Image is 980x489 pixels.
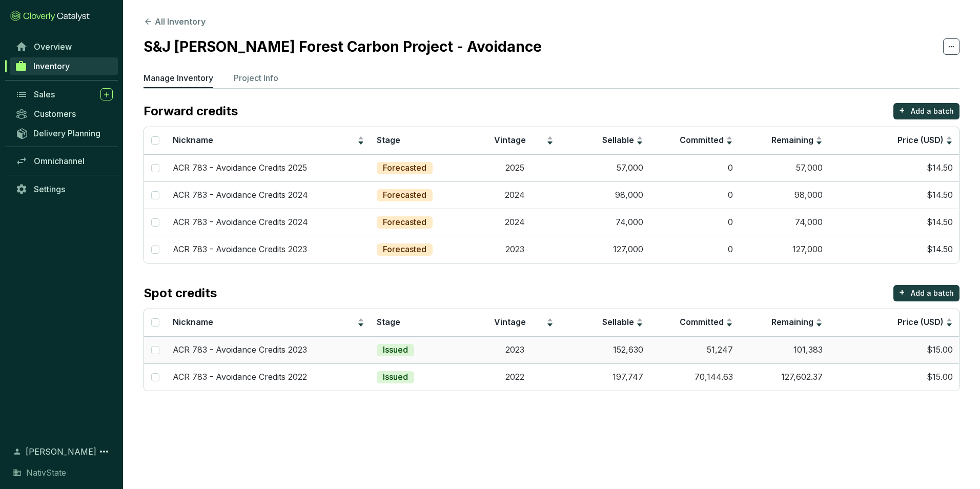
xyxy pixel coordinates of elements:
span: NativState [26,466,66,479]
p: ACR 783 - Avoidance Credits 2023 [173,344,307,356]
td: 127,000 [739,236,829,263]
span: Customers [34,109,76,119]
th: Stage [371,127,470,154]
td: 98,000 [560,181,649,209]
p: ACR 783 - Avoidance Credits 2023 [173,244,307,255]
td: 51,247 [649,336,739,363]
p: Spot credits [144,285,217,301]
td: $14.50 [829,209,959,236]
p: Add a batch [911,288,954,298]
td: $15.00 [829,363,959,391]
a: Customers [10,105,118,123]
td: 2024 [470,181,560,209]
td: 127,000 [560,236,649,263]
td: 2024 [470,209,560,236]
span: Nickname [173,317,213,327]
td: 74,000 [739,209,829,236]
td: 74,000 [560,209,649,236]
p: Manage Inventory [144,72,213,84]
td: 2023 [470,236,560,263]
span: Price (USD) [897,317,944,327]
td: $14.50 [829,236,959,263]
p: Forecasted [383,190,426,201]
p: ACR 783 - Avoidance Credits 2024 [173,217,308,228]
p: Issued [383,344,408,356]
td: 197,747 [560,363,649,391]
span: Overview [34,42,72,52]
td: 152,630 [560,336,649,363]
span: Inventory [33,61,70,71]
button: All Inventory [144,15,206,28]
p: Add a batch [911,106,954,116]
span: Delivery Planning [33,128,100,138]
span: Sellable [602,317,634,327]
p: + [899,103,905,117]
h2: S&J [PERSON_NAME] Forest Carbon Project - Avoidance [144,36,542,57]
span: Remaining [771,135,813,145]
th: Stage [371,309,470,336]
span: Omnichannel [34,156,85,166]
span: Price (USD) [897,135,944,145]
p: Issued [383,372,408,383]
span: Vintage [494,135,526,145]
a: Omnichannel [10,152,118,170]
td: 101,383 [739,336,829,363]
p: Project Info [234,72,278,84]
td: 127,602.37 [739,363,829,391]
td: 2023 [470,336,560,363]
a: Delivery Planning [10,125,118,141]
span: Sales [34,89,55,99]
span: Stage [377,317,400,327]
td: 2022 [470,363,560,391]
p: ACR 783 - Avoidance Credits 2025 [173,162,307,174]
span: [PERSON_NAME] [26,445,96,458]
button: +Add a batch [893,103,959,119]
td: 0 [649,209,739,236]
p: Forward credits [144,103,238,119]
span: Committed [680,135,724,145]
a: Overview [10,38,118,55]
button: +Add a batch [893,285,959,301]
span: Remaining [771,317,813,327]
a: Settings [10,180,118,198]
p: Forecasted [383,244,426,255]
td: 0 [649,236,739,263]
p: Forecasted [383,217,426,228]
td: 2025 [470,154,560,181]
span: Sellable [602,135,634,145]
td: 0 [649,154,739,181]
span: Nickname [173,135,213,145]
td: 57,000 [560,154,649,181]
span: Committed [680,317,724,327]
p: + [899,285,905,299]
td: 98,000 [739,181,829,209]
span: Settings [34,184,65,194]
p: Forecasted [383,162,426,174]
td: $15.00 [829,336,959,363]
td: 70,144.63 [649,363,739,391]
p: ACR 783 - Avoidance Credits 2024 [173,190,308,201]
td: 57,000 [739,154,829,181]
a: Inventory [10,57,118,75]
td: 0 [649,181,739,209]
span: Stage [377,135,400,145]
td: $14.50 [829,154,959,181]
td: $14.50 [829,181,959,209]
span: Vintage [494,317,526,327]
a: Sales [10,86,118,103]
p: ACR 783 - Avoidance Credits 2022 [173,372,307,383]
